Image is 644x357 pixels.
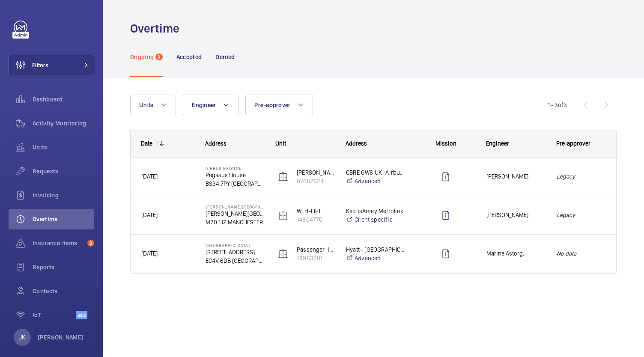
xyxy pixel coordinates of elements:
[206,256,265,265] p: EC4V 6DB [GEOGRAPHIC_DATA]
[33,239,84,247] span: Insurance items
[206,218,265,226] p: M20 1JZ MANCHESTER
[205,140,227,147] span: Address
[245,95,313,115] button: Pre-approver
[206,248,265,256] p: [STREET_ADDRESS]
[215,53,235,61] p: Denied
[486,140,509,147] span: Engineer
[297,207,335,215] p: WTH-LIFT
[346,254,405,262] a: Advanced
[131,235,616,273] div: Press SPACE to select this row.
[346,245,405,254] p: Hyatt - [GEOGRAPHIC_DATA]
[556,140,590,147] span: Pre-approver
[486,249,546,259] span: Marine Astorg.
[346,168,405,177] p: CBRE GWS UK- Airbus Bristol
[141,250,158,257] span: [DATE]
[297,245,335,254] p: Passenger lift A left side
[278,172,288,182] img: elevator.svg
[33,215,94,223] span: Overtime
[486,172,546,181] span: [PERSON_NAME].
[141,173,158,180] span: [DATE]
[33,191,94,199] span: Invoicing
[33,287,94,295] span: Contacts
[486,210,546,220] span: [PERSON_NAME].
[557,172,605,181] em: Legacy
[76,311,87,319] span: Beta
[183,95,239,115] button: Engineer
[131,196,616,235] div: Press SPACE to select this row.
[346,215,405,224] a: Client specific
[33,119,94,128] span: Activity Monitoring
[130,21,185,36] h1: Overtime
[206,243,265,248] p: [GEOGRAPHIC_DATA]
[33,95,94,104] span: Dashboard
[139,101,153,108] span: Units
[254,101,290,108] span: Pre-approver
[275,140,286,147] span: Unit
[435,140,456,147] span: Mission
[557,210,605,220] em: Legacy
[33,263,94,271] span: Reports
[206,166,265,171] p: Airbus Bristol
[141,140,152,147] div: Date
[33,311,76,319] span: IoT
[19,333,25,342] p: JK
[141,211,158,218] span: [DATE]
[297,168,335,177] p: [PERSON_NAME] House Passenger Lift (F-03740)
[206,179,265,188] p: BS34 7PY [GEOGRAPHIC_DATA]
[131,158,616,196] div: Press SPACE to select this row.
[558,101,563,108] span: of
[297,215,335,224] p: 14804770
[278,210,288,220] img: elevator.svg
[155,54,162,60] span: 3
[206,204,265,209] p: [PERSON_NAME][GEOGRAPHIC_DATA]
[33,143,94,152] span: Units
[557,249,605,259] em: No data
[38,333,84,342] p: [PERSON_NAME]
[192,101,216,108] span: Engineer
[346,207,405,215] p: KeolisAmey Metrolink
[346,177,405,185] a: Advanced
[176,53,202,61] p: Accepted
[548,102,567,108] span: 1 - 3 3
[87,240,94,247] span: 2
[33,167,94,176] span: Requests
[206,171,265,179] p: Pegasus House
[130,53,154,61] p: Ongoing
[32,61,48,69] span: Filters
[130,95,176,115] button: Units
[9,55,94,75] button: Filters
[297,177,335,185] p: 87482624
[206,209,265,218] p: [PERSON_NAME][GEOGRAPHIC_DATA],
[278,249,288,259] img: elevator.svg
[346,140,367,147] span: Address
[297,254,335,262] p: 74963201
